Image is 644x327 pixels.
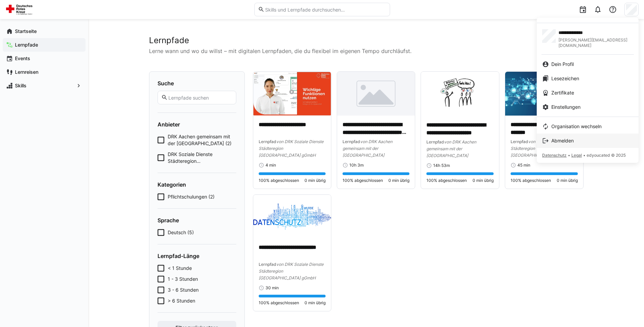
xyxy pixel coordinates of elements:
[551,137,574,144] span: Abmelden
[551,89,574,96] span: Zertifikate
[551,104,581,110] span: Einstellungen
[568,153,570,158] span: •
[542,153,567,158] span: Datenschutz
[583,153,585,158] span: •
[587,153,626,158] span: edyoucated © 2025
[571,153,582,158] span: Legal
[558,37,633,48] span: [PERSON_NAME][EMAIL_ADDRESS][DOMAIN_NAME]
[551,61,574,68] span: Dein Profil
[551,123,602,130] span: Organisation wechseln
[551,75,579,82] span: Lesezeichen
